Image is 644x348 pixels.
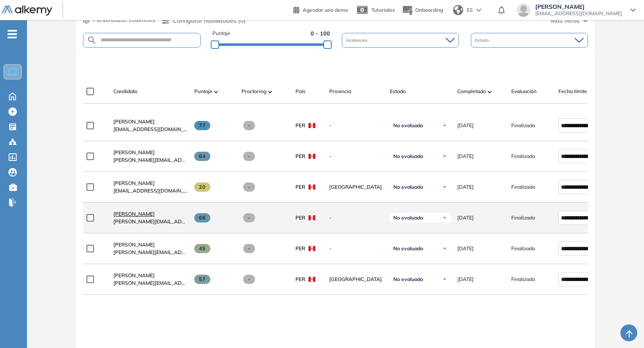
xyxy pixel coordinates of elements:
span: No evaluado [393,153,423,160]
a: [PERSON_NAME] [113,272,188,279]
span: Onboarding [415,7,443,13]
span: Candidato [113,88,137,95]
span: [PERSON_NAME] [113,118,155,125]
span: [PERSON_NAME] [113,211,155,217]
span: - [329,153,383,160]
img: world [453,5,463,15]
span: [DATE] [457,122,474,129]
span: PER [295,153,305,160]
img: PER [309,123,315,128]
img: PER [309,246,315,251]
span: Puntaje [194,88,212,95]
span: Estado [475,37,491,43]
span: Fecha límite [558,88,587,95]
span: [DATE] [457,153,474,160]
span: Evaluación [511,88,537,95]
span: - [243,182,255,192]
span: Finalizado [511,122,535,129]
img: [missing "en.ARROW_ALT" translation] [488,91,492,93]
span: [EMAIL_ADDRESS][DOMAIN_NAME] [113,187,188,195]
span: [PERSON_NAME][EMAIL_ADDRESS][PERSON_NAME][DOMAIN_NAME] [113,156,188,164]
span: Finalizado [511,183,535,191]
span: 77 [194,121,211,130]
span: 64 [194,152,211,161]
a: [PERSON_NAME] [113,241,188,249]
span: [PERSON_NAME][EMAIL_ADDRESS][PERSON_NAME][DOMAIN_NAME] [113,279,188,287]
span: Estado [390,88,406,95]
span: - [243,244,255,253]
span: - [243,121,255,130]
span: Completado [457,88,486,95]
img: [missing "en.ARROW_ALT" translation] [214,91,218,93]
img: Ícono de flecha [442,215,447,220]
span: - [329,122,383,129]
span: Incidencias [346,37,369,43]
img: Ícono de flecha [442,277,447,282]
span: [EMAIL_ADDRESS][DOMAIN_NAME] [535,10,622,17]
span: No evaluado [393,276,423,283]
img: PER [309,185,315,190]
span: País [295,88,306,95]
span: - [243,213,255,222]
span: - [329,245,383,252]
span: [PERSON_NAME] [113,272,155,278]
img: PER [309,277,315,282]
span: [PERSON_NAME][EMAIL_ADDRESS][DOMAIN_NAME] [113,218,188,225]
span: No evaluado [393,184,423,190]
span: [EMAIL_ADDRESS][DOMAIN_NAME] [113,126,188,133]
span: Provincia [329,88,351,95]
span: 20 [194,182,211,192]
span: [DATE] [457,183,474,191]
span: [PERSON_NAME] [535,3,622,10]
span: 0 - 100 [311,29,330,37]
span: PER [295,214,305,222]
span: Más filtros [551,16,580,25]
a: Agendar una demo [293,4,348,14]
button: Más filtros [551,16,588,25]
a: [PERSON_NAME] [113,179,188,187]
a: [PERSON_NAME] [113,210,188,218]
span: [PERSON_NAME] [113,180,155,186]
span: No evaluado [393,245,423,252]
span: [PERSON_NAME] [113,241,155,248]
span: Tutoriales [371,7,395,13]
i: - [8,33,17,35]
span: Puntaje [212,29,231,37]
span: 57 [194,275,211,284]
img: Logo [2,5,52,16]
span: Finalizado [511,214,535,222]
img: arrow [476,8,481,12]
span: [GEOGRAPHIC_DATA] [329,276,383,283]
div: Estado [471,33,588,48]
img: SEARCH_ALT [87,35,97,46]
span: [DATE] [457,245,474,252]
span: PER [295,183,305,191]
span: [GEOGRAPHIC_DATA] [329,183,383,191]
span: Finalizado [511,245,535,252]
span: 66 [194,213,211,222]
span: - [329,214,383,222]
img: PER [309,215,315,220]
span: 45 [194,244,211,253]
span: Finalizado [511,153,535,160]
button: Configurar habilidades (0) [162,16,246,25]
span: No evaluado [393,214,423,221]
span: [PERSON_NAME] [113,149,155,155]
span: ES [467,6,473,14]
img: Ícono de flecha [442,123,447,128]
span: Configurar habilidades (0) [173,16,246,25]
span: PER [295,122,305,129]
button: Onboarding [402,1,443,19]
img: PER [309,154,315,159]
span: PER [295,276,305,283]
span: Finalizado [511,276,535,283]
img: [missing "en.ARROW_ALT" translation] [268,91,272,93]
span: PER [295,245,305,252]
span: No evaluado [393,122,423,129]
span: - [243,152,255,161]
a: [PERSON_NAME] [113,118,188,126]
img: Ícono de flecha [442,154,447,159]
span: [DATE] [457,214,474,222]
span: Agendar una demo [303,7,348,13]
span: - [243,275,255,284]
